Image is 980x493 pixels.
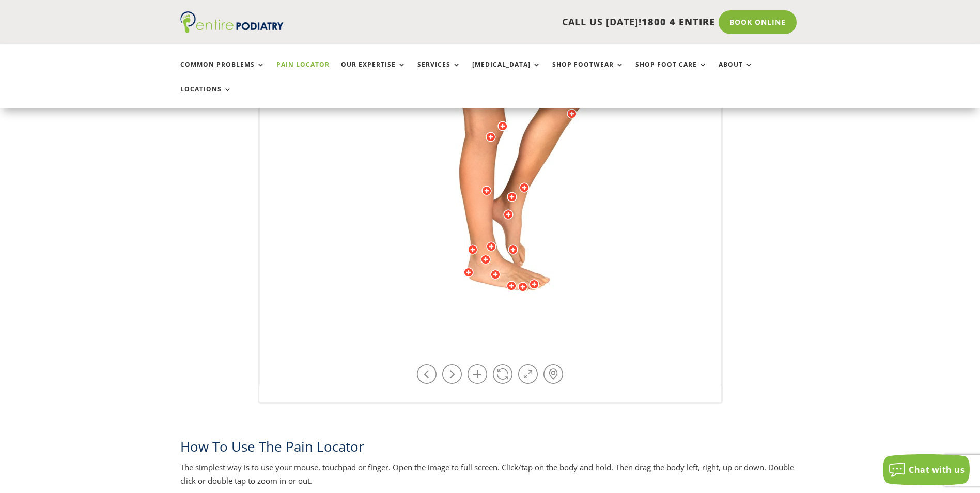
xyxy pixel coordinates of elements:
[883,454,970,485] button: Chat with us
[719,61,753,83] a: About
[493,364,512,384] a: Play / Stop
[719,10,797,34] a: Book Online
[635,61,707,83] a: Shop Foot Care
[180,61,265,83] a: Common Problems
[472,61,541,83] a: [MEDICAL_DATA]
[276,61,330,83] a: Pain Locator
[417,61,461,83] a: Services
[468,364,487,384] a: Zoom in / out
[518,364,538,384] a: Full Screen on / off
[442,364,462,384] a: Rotate right
[543,364,563,384] a: Hot-spots on / off
[180,86,232,108] a: Locations
[341,61,406,83] a: Our Expertise
[642,16,715,28] span: 1800 4 ENTIRE
[180,25,284,35] a: Entire Podiatry
[417,364,437,384] a: Rotate left
[909,464,965,475] span: Chat with us
[180,437,800,461] h2: How To Use The Pain Locator
[552,61,624,83] a: Shop Footwear
[323,16,715,29] p: CALL US [DATE]!
[180,11,284,33] img: logo (1)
